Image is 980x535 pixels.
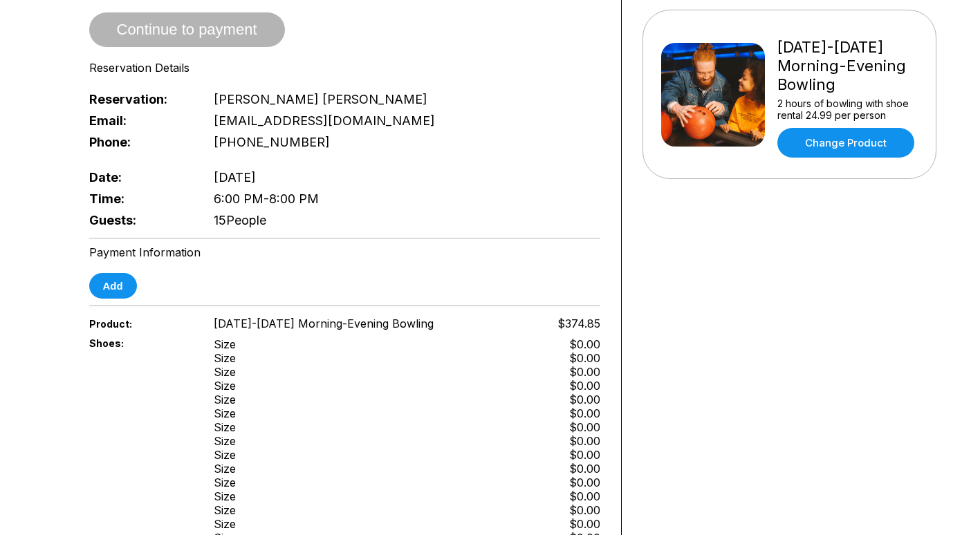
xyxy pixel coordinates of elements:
div: Size [214,365,236,379]
div: Size [214,351,236,365]
span: Phone: [89,135,192,149]
div: $0.00 [569,365,600,379]
div: 2 hours of bowling with shoe rental 24.99 per person [777,97,918,121]
div: $0.00 [569,420,600,434]
a: Change Product [777,128,914,158]
div: $0.00 [569,393,600,406]
div: $0.00 [569,489,600,503]
div: Payment Information [89,245,600,259]
img: Friday-Sunday Morning-Evening Bowling [661,43,765,147]
div: $0.00 [569,434,600,448]
span: Email: [89,113,192,128]
span: [PHONE_NUMBER] [214,135,330,149]
div: Size [214,337,236,351]
div: Size [214,379,236,393]
div: $0.00 [569,337,600,351]
div: Size [214,448,236,462]
div: Size [214,406,236,420]
div: $0.00 [569,517,600,531]
div: Reservation Details [89,61,600,75]
div: [DATE]-[DATE] Morning-Evening Bowling [777,38,918,94]
div: Size [214,489,236,503]
div: $0.00 [569,351,600,365]
div: Size [214,434,236,448]
span: [EMAIL_ADDRESS][DOMAIN_NAME] [214,113,435,128]
span: 15 People [214,213,266,227]
div: $0.00 [569,476,600,489]
button: Add [89,273,137,299]
div: Size [214,476,236,489]
div: $0.00 [569,503,600,517]
span: Shoes: [89,337,192,349]
span: [PERSON_NAME] [PERSON_NAME] [214,92,427,106]
span: $374.85 [557,317,600,330]
span: Time: [89,191,192,206]
span: [DATE]-[DATE] Morning-Evening Bowling [214,317,434,330]
div: Size [214,503,236,517]
div: Size [214,517,236,531]
span: [DATE] [214,170,256,185]
div: $0.00 [569,462,600,476]
span: 6:00 PM - 8:00 PM [214,191,319,206]
span: Reservation: [89,92,192,106]
div: Size [214,462,236,476]
div: Size [214,393,236,406]
div: Size [214,420,236,434]
div: $0.00 [569,406,600,420]
div: $0.00 [569,448,600,462]
span: Guests: [89,213,192,227]
span: Product: [89,318,192,330]
span: Date: [89,170,192,185]
div: $0.00 [569,379,600,393]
